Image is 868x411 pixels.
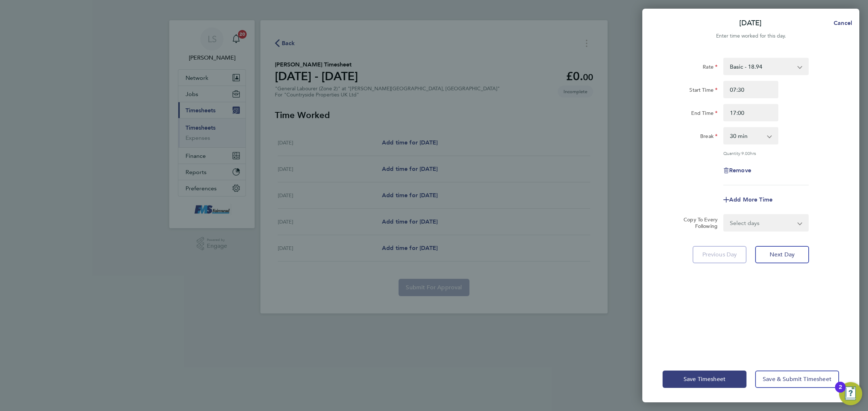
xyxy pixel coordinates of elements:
span: Remove [729,167,751,174]
button: Save Timesheet [663,371,746,388]
label: End Time [691,110,718,118]
button: Add More Time [723,197,773,203]
span: Save Timesheet [684,376,726,383]
span: Add More Time [729,196,773,203]
span: Cancel [831,20,852,26]
label: Copy To Every Following [678,216,718,229]
button: Open Resource Center, 2 new notifications [839,382,862,405]
button: Cancel [822,16,859,30]
input: E.g. 18:00 [723,104,778,121]
span: Save & Submit Timesheet [763,376,831,383]
button: Next Day [755,246,809,263]
label: Rate [703,64,718,72]
div: Quantity: hrs [723,150,809,156]
p: [DATE] [739,18,762,28]
button: Save & Submit Timesheet [755,371,839,388]
div: Enter time worked for this day. [642,32,859,40]
button: Remove [723,168,751,173]
input: E.g. 08:00 [723,81,778,98]
span: Next Day [770,251,795,258]
div: 2 [839,387,842,397]
label: Start Time [689,87,718,95]
span: 9.00 [741,150,750,156]
label: Break [700,133,718,142]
